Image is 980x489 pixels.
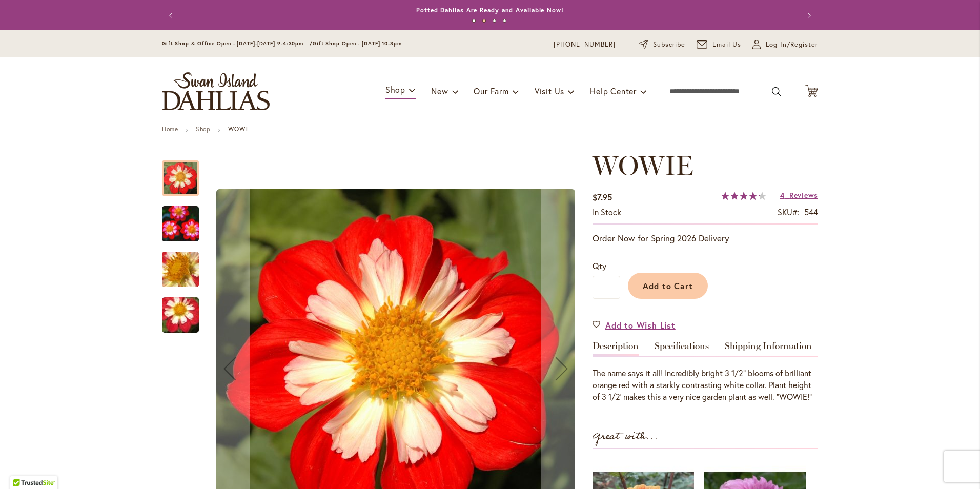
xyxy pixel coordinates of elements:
div: WOWIE [162,287,199,333]
span: Reviews [789,190,818,200]
strong: Great with... [593,428,658,445]
div: WOWIE [162,241,209,287]
span: Add to Cart [643,280,693,291]
strong: SKU [778,207,800,217]
span: WOWIE [593,149,693,181]
a: Description [593,341,639,356]
a: [PHONE_NUMBER] [554,39,616,50]
button: 1 of 4 [472,19,476,23]
span: Subscribe [653,39,685,50]
div: The name says it all! Incredibly bright 3 1/2" blooms of brilliant orange red with a starkly cont... [593,368,818,403]
span: Help Center [590,86,637,96]
a: 4 Reviews [780,190,818,200]
div: Detailed Product Info [593,341,818,403]
span: Shop [385,84,405,95]
div: 544 [804,207,818,218]
button: Next [798,5,818,26]
div: Availability [593,207,621,218]
span: New [431,86,448,96]
strong: WOWIE [228,125,251,133]
div: WOWIE [162,150,209,196]
a: Email Us [697,39,742,50]
span: Gift Shop Open - [DATE] 10-3pm [313,40,402,47]
a: Potted Dahlias Are Ready and Available Now! [416,6,564,14]
a: Subscribe [639,39,685,50]
span: Our Farm [474,86,508,96]
button: 3 of 4 [493,19,496,23]
img: WOWIE [144,199,217,249]
span: Qty [593,260,606,271]
button: Previous [162,5,182,26]
span: Log In/Register [766,39,818,50]
span: Add to Wish List [605,319,676,331]
a: Specifications [655,341,709,356]
span: 4 [780,190,785,200]
span: Gift Shop & Office Open - [DATE]-[DATE] 9-4:30pm / [162,40,313,47]
iframe: Launch Accessibility Center [8,453,36,481]
button: 4 of 4 [503,19,506,23]
img: WOWIE [144,242,217,297]
p: Order Now for Spring 2026 Delivery [593,232,818,244]
a: Log In/Register [752,39,818,50]
div: WOWIE [162,196,209,241]
div: 85% [721,192,766,200]
a: Shop [196,125,210,133]
a: Add to Wish List [593,319,676,331]
button: Add to Cart [628,273,708,299]
a: store logo [162,72,270,110]
img: WOWIE [144,288,217,343]
a: Home [162,125,178,133]
a: Shipping Information [725,341,812,356]
span: $7.95 [593,192,612,202]
button: 2 of 4 [482,19,486,23]
span: Email Us [712,39,742,50]
span: Visit Us [535,86,564,96]
span: In stock [593,207,621,217]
